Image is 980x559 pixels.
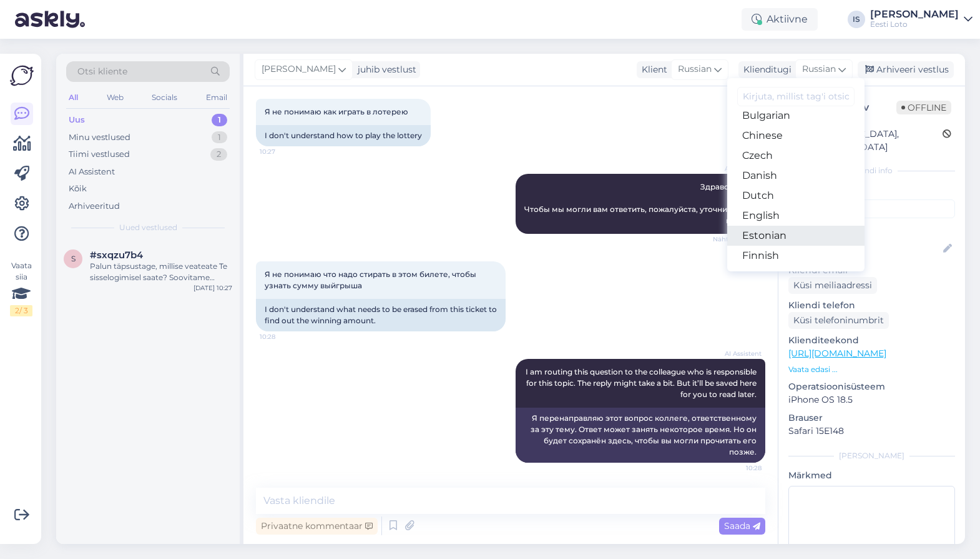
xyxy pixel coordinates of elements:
div: Email [203,89,230,106]
span: [PERSON_NAME] [262,63,336,76]
a: Estonian [727,226,865,246]
div: Uus [69,114,85,126]
span: I am routing this question to the colleague who is responsible for this topic. The reply might ta... [526,367,758,399]
div: Я перенаправляю этот вопрос коллеге, ответственному за эту тему. Ответ может занять некоторое вре... [516,408,765,463]
div: Socials [149,89,180,106]
p: Vaata edasi ... [788,364,955,375]
span: Uued vestlused [119,222,177,233]
div: 2 / 3 [10,305,32,316]
input: Lisa tag [788,199,955,218]
input: Lisa nimi [789,242,941,256]
div: Palun täpsustage, millise veateate Te sisselogimisel saate? Soovitame proovida ka veebilehitseja ... [90,261,232,283]
span: AI Assistent [715,164,762,173]
span: Я не понимаю что надо стирать в этом билете, чтобы узнать сумму выйгрыша [265,269,478,290]
div: I don't understand how to play the lottery [256,125,431,146]
p: Märkmed [788,469,955,482]
p: Kliendi email [788,264,955,277]
span: 10:28 [260,332,306,341]
div: 2 [210,148,227,161]
div: Arhiveeritud [69,200,120,213]
a: Chinese [727,126,865,146]
p: Kliendi telefon [788,299,955,312]
span: Offline [896,101,951,114]
a: English [727,206,865,226]
div: Arhiveeri vestlus [858,61,954,78]
div: Vaata siia [10,260,32,316]
p: iPhone OS 18.5 [788,393,955,406]
div: Küsi meiliaadressi [788,277,877,294]
span: 10:27 [260,147,306,156]
a: Finnish [727,246,865,266]
div: Küsi telefoninumbrit [788,312,889,329]
p: Brauser [788,411,955,425]
span: Russian [802,63,836,76]
span: #sxqzu7b4 [90,249,143,261]
div: Web [104,89,126,106]
p: Kliendi tag'id [788,184,955,197]
span: AI Assistent [715,349,762,358]
span: Я не понимаю как играть в лотерею [265,107,408,116]
div: Kliendi info [788,165,955,176]
div: 1 [212,114,227,126]
a: Dutch [727,186,865,206]
div: juhib vestlust [353,63,416,76]
div: Privaatne kommentaar [256,518,378,535]
div: [PERSON_NAME] [788,450,955,461]
span: Saada [724,520,760,531]
span: s [71,254,76,263]
p: Operatsioonisüsteem [788,380,955,393]
a: [PERSON_NAME]Eesti Loto [870,9,973,29]
div: [GEOGRAPHIC_DATA], [GEOGRAPHIC_DATA] [792,128,943,154]
img: Askly Logo [10,64,34,88]
div: Eesti Loto [870,19,959,29]
div: All [66,89,81,106]
div: Tiimi vestlused [69,148,130,161]
p: Kliendi nimi [788,223,955,236]
input: Kirjuta, millist tag'i otsid [737,87,855,106]
a: Danish [727,166,865,186]
span: Nähtud ✓ 10:27 [713,234,762,244]
a: Czech [727,146,865,166]
div: Kõik [69,183,87,195]
div: AI Assistent [69,166,115,178]
div: Minu vestlused [69,131,130,144]
div: IS [848,11,865,28]
p: Safari 15E148 [788,425,955,438]
div: Aktiivne [742,8,818,31]
p: Klienditeekond [788,334,955,347]
a: French [727,266,865,286]
div: Klient [637,63,667,76]
div: Klienditugi [738,63,791,76]
a: Bulgarian [727,106,865,126]
div: [PERSON_NAME] [870,9,959,19]
a: [URL][DOMAIN_NAME] [788,348,886,359]
span: 10:28 [715,463,762,473]
span: Otsi kliente [77,65,127,78]
div: 1 [212,131,227,144]
div: [DATE] 10:27 [194,283,232,293]
div: I don't understand what needs to be erased from this ticket to find out the winning amount. [256,299,506,331]
span: Russian [678,63,712,76]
